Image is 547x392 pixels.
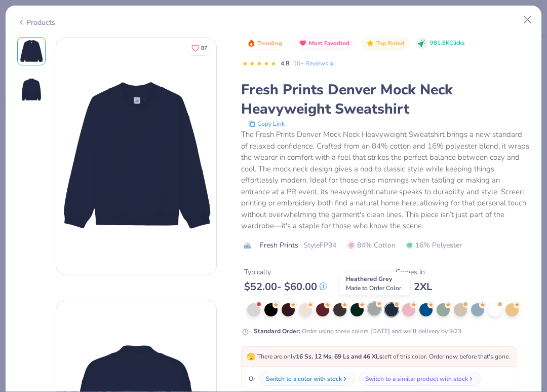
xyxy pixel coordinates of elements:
strong: Standard Order : [254,327,300,335]
img: Front [56,76,216,236]
div: Products [17,17,55,28]
button: Badge Button [294,37,355,50]
span: 🫣 [247,352,255,362]
button: Like [187,41,212,55]
div: The Fresh Prints Denver Mock Neck Heavyweight Sweatshirt brings a new standard of relaxed confide... [241,129,530,232]
button: Close [518,10,537,29]
strong: 16 Ss, 12 Ms, 69 Ls and 46 XLs [296,352,382,361]
div: Switch to a similar product with stock [365,374,468,383]
div: 4.8 Stars [242,56,277,72]
div: Typically [244,267,327,277]
span: Most Favorited [309,41,349,46]
img: Most Favorited sort [299,39,307,47]
img: Back [19,78,44,102]
span: Top Rated [376,41,405,46]
button: Badge Button [242,37,288,50]
span: 16% Polyester [406,240,462,251]
div: M - 2XL [396,280,432,293]
span: Fresh Prints [260,240,298,251]
span: 981.6K Clicks [430,39,464,48]
img: Front [19,39,44,63]
span: 84% Cotton [347,240,396,251]
img: Trending sort [247,39,255,47]
div: $ 52.00 - $ 60.00 [244,280,327,293]
button: Badge Button [361,37,410,50]
img: Top Rated sort [366,39,374,47]
span: Style FP94 [303,240,336,251]
span: 4.8 [281,59,289,67]
span: There are only left of this color. Order now before that's gone. [247,352,510,361]
button: Switch to a similar product with stock [359,372,481,386]
button: Switch to a color with stock [259,372,355,386]
span: Made to Order Color [346,284,401,292]
div: Comes In [396,267,432,277]
div: Switch to a color with stock [266,374,342,383]
div: Heathered Grey [340,272,410,295]
a: 10+ Reviews [293,59,335,68]
span: Or [247,374,255,383]
span: 87 [201,46,207,51]
img: brand logo [241,241,255,250]
div: Fresh Prints Denver Mock Neck Heavyweight Sweatshirt [241,80,530,119]
button: copy to clipboard [245,119,288,129]
div: Order using these colors [DATE] and we’ll delivery by 9/23. [254,327,463,336]
span: Trending [257,41,282,46]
